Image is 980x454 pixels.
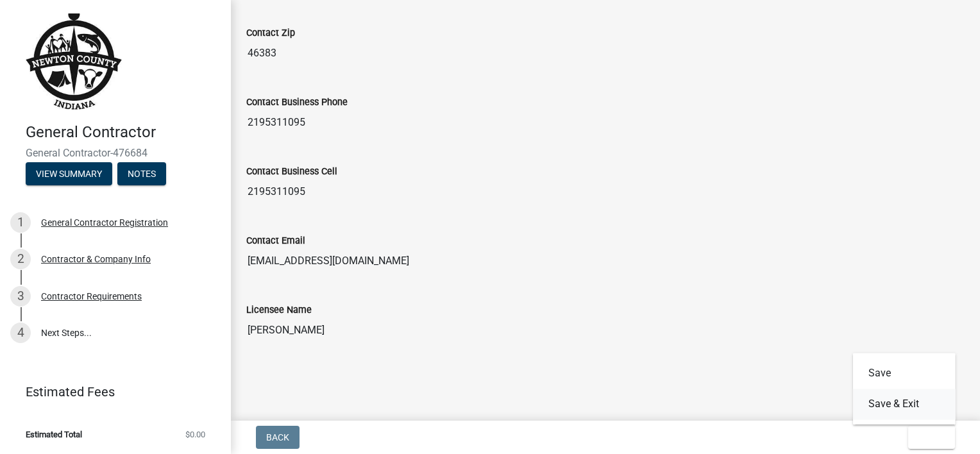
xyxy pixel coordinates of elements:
[853,358,956,389] button: Save
[853,389,956,419] button: Save & Exit
[918,432,937,442] span: Exit
[246,29,295,38] label: Contact Zip
[908,426,955,449] button: Exit
[26,13,122,110] img: Newton County, Indiana
[41,218,168,227] div: General Contractor Registration
[26,147,205,159] span: General Contractor-476684
[246,306,312,315] label: Licensee Name
[117,169,166,180] wm-modal-confirm: Notes
[185,430,205,439] span: $0.00
[41,255,151,264] div: Contractor & Company Info
[41,292,142,301] div: Contractor Requirements
[26,169,112,180] wm-modal-confirm: Summary
[266,432,289,442] span: Back
[246,98,348,107] label: Contact Business Phone
[246,167,337,176] label: Contact Business Cell
[26,430,82,439] span: Estimated Total
[10,379,210,405] a: Estimated Fees
[853,353,956,425] div: Exit
[10,212,31,233] div: 1
[10,249,31,269] div: 2
[117,162,166,185] button: Notes
[10,323,31,343] div: 4
[10,286,31,307] div: 3
[26,162,112,185] button: View Summary
[26,123,221,142] h4: General Contractor
[256,426,300,449] button: Back
[246,237,305,246] label: Contact Email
